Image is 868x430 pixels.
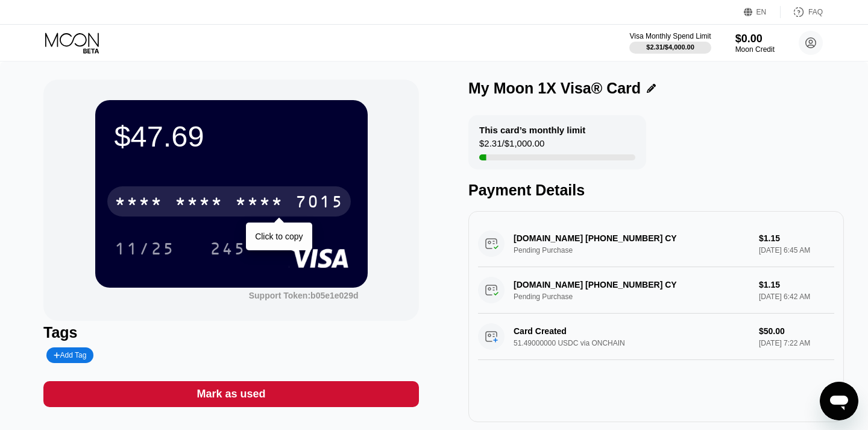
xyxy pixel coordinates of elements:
div: Add Tag [54,351,86,359]
div: 245 [201,233,255,264]
div: 11/25 [115,241,175,260]
div: EN [756,8,767,16]
div: This card’s monthly limit [479,125,585,135]
div: 245 [210,241,246,260]
div: $0.00 [735,33,775,45]
div: Visa Monthly Spend Limit$2.31/$4,000.00 [629,32,711,54]
div: EN [744,6,781,18]
div: Mark as used [197,387,265,401]
div: Mark as used [43,381,419,407]
div: FAQ [781,6,823,18]
div: Support Token: b05e1e029d [249,291,359,300]
div: My Moon 1X Visa® Card [468,80,641,97]
div: $47.69 [115,119,348,153]
div: 7015 [295,194,344,213]
div: Moon Credit [735,45,775,54]
div: $0.00Moon Credit [735,33,775,54]
div: Support Token:b05e1e029d [249,291,359,300]
div: Add Tag [46,347,93,363]
div: $2.31 / $1,000.00 [479,138,544,154]
div: Payment Details [468,182,844,199]
div: Tags [43,324,419,341]
iframe: Button to launch messaging window [820,382,858,420]
div: Visa Monthly Spend Limit [629,32,711,40]
div: 11/25 [105,233,184,264]
div: $2.31 / $4,000.00 [646,43,694,51]
div: FAQ [808,8,823,16]
div: Click to copy [255,232,303,241]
